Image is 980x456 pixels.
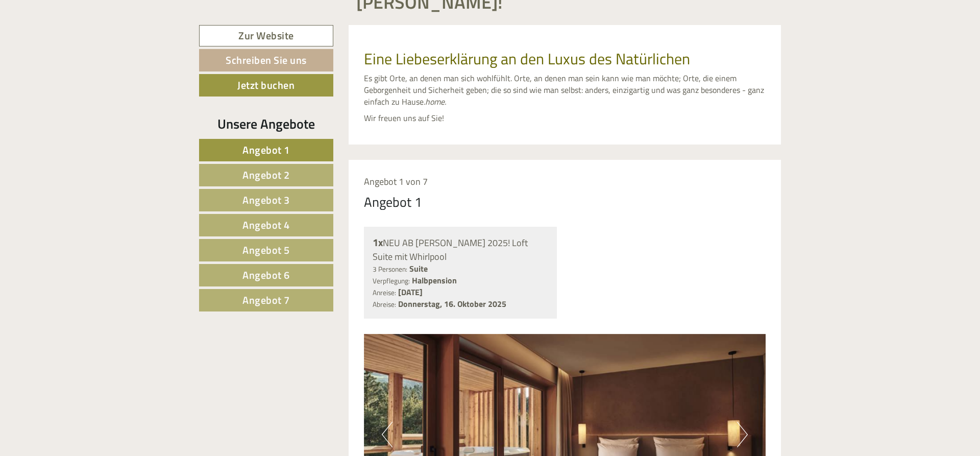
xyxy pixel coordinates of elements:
div: [DATE] [183,3,219,20]
span: Angebot 5 [242,242,290,258]
span: Angebot 3 [242,192,290,208]
div: Sehr geehrter [PERSON_NAME], Das [PERSON_NAME]-Special bedeutet, dass Sie 10% Rabatt auf den regu... [8,36,259,207]
b: [DATE] [398,286,423,298]
b: Donnerstag, 16. Oktober 2025 [398,298,506,310]
span: Angebot 1 [242,142,290,158]
button: Next [737,422,748,447]
a: Schreiben Sie uns [199,49,333,71]
b: Suite [409,262,428,275]
span: Angebot 1 von 7 [364,175,428,188]
small: Anreise: [373,287,396,298]
b: Halbpension [412,274,457,286]
em: home. [425,95,446,108]
span: Eine Liebeserklärung an den Luxus des Natürlichen [364,47,690,70]
small: Abreise: [373,299,396,309]
small: 13:10 [148,25,387,32]
div: Unsere Angebote [199,114,333,133]
a: Jetzt buchen [199,74,333,97]
small: 3 Personen: [373,264,407,274]
div: Angebot 1 [364,193,422,211]
b: 1x [373,234,383,250]
p: Es gibt Orte, an denen man sich wohlfühlt. Orte, an denen man sein kann wie man möchte; Orte, die... [364,73,766,108]
div: [GEOGRAPHIC_DATA] [15,38,254,46]
div: NEU AB [PERSON_NAME] 2025! Loft Suite mit Whirlpool [373,235,549,263]
button: Senden [336,265,402,287]
span: Angebot 4 [242,217,290,233]
p: Wir freuen uns auf Sie! [364,112,766,124]
button: Previous [382,422,393,447]
small: Verpflegung: [373,276,410,286]
span: Angebot 7 [242,292,290,308]
a: Zur Website [199,25,333,47]
span: Angebot 2 [242,167,290,183]
span: Angebot 6 [242,267,290,283]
